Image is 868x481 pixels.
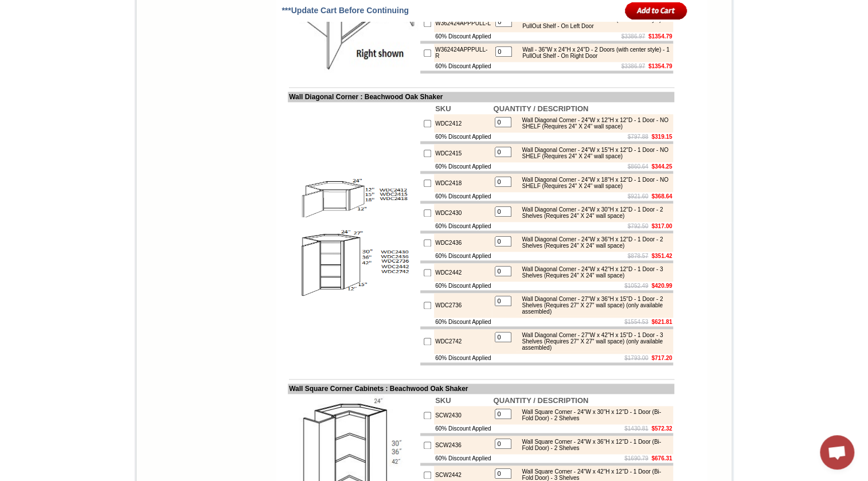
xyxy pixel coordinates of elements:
[651,425,672,432] b: $572.32
[434,406,492,424] td: SCW2430
[288,92,674,102] td: Wall Diagonal Corner : Beachwood Oak Shaker
[434,192,492,201] td: 60% Discount Applied
[31,52,66,65] td: [PERSON_NAME] Yellow Walnut
[621,33,645,40] s: $3386.97
[628,193,648,200] s: $921.60
[434,354,492,362] td: 60% Discount Applied
[516,409,670,421] div: Wall Square Corner - 24"W x 30"H x 12"D - 1 Door (Bi-Fold Door) - 2 Shelves
[166,52,201,65] td: [PERSON_NAME] Blue Shaker
[288,384,674,394] td: Wall Square Corner Cabinets : Beachwood Oak Shaker
[493,396,588,405] b: QUANTITY / DESCRIPTION
[434,222,492,230] td: 60% Discount Applied
[434,263,492,281] td: WDC2442
[434,174,492,192] td: WDC2418
[628,134,648,140] s: $797.88
[434,62,492,71] td: 60% Discount Applied
[651,134,672,140] b: $319.15
[516,236,670,249] div: Wall Diagonal Corner - 24"W x 36"H x 12"D - 1 Door - 2 Shelves (Requires 24" X 24" wall space)
[102,32,104,33] img: spacer.gif
[516,206,670,219] div: Wall Diagonal Corner - 24"W x 30"H x 12"D - 1 Door - 2 Shelves (Requires 24" X 24" wall space)
[648,63,672,69] b: $1354.79
[651,253,672,259] b: $351.42
[434,204,492,222] td: WDC2430
[434,293,492,318] td: WDC2736
[434,436,492,454] td: SCW2436
[624,455,648,462] s: $1690.79
[517,46,670,59] div: Wall - 36"W x 24"H x 24"D - 2 Doors (with center style) - 1 PullOut Shelf - On Right Door
[651,163,672,170] b: $344.25
[68,52,103,65] td: [PERSON_NAME] White Shaker
[104,52,133,64] td: Baycreek Gray
[133,32,135,33] img: spacer.gif
[281,6,409,15] span: ***Update Cart Before Continuing
[651,319,672,325] b: $621.81
[516,266,670,279] div: Wall Diagonal Corner - 24"W x 42"H x 12"D - 1 Door - 3 Shelves (Requires 24" X 24" wall space)
[624,425,648,432] s: $1430.81
[516,439,670,451] div: Wall Square Corner - 24"W x 36"H x 12"D - 1 Door (Bi-Fold Door) - 2 Shelves
[516,296,670,315] div: Wall Diagonal Corner - 27"W x 36"H x 15"D - 1 Door - 2 Shelves (Requires 27" X 27" wall space) (o...
[651,455,672,462] b: $676.31
[624,319,648,325] s: $1554.53
[651,355,672,361] b: $717.20
[434,329,492,354] td: WDC2742
[651,283,672,289] b: $420.99
[201,32,202,33] img: spacer.gif
[434,114,492,132] td: WDC2412
[434,281,492,290] td: 60% Discount Applied
[651,223,672,229] b: $317.00
[434,44,492,62] td: W362424APPPULL-R
[434,14,492,32] td: W362424APPPULL-L
[625,1,687,20] input: Add to Cart
[434,424,492,433] td: 60% Discount Applied
[434,233,492,252] td: WDC2436
[434,318,492,326] td: 60% Discount Applied
[624,283,648,289] s: $1052.49
[516,117,670,130] div: Wall Diagonal Corner - 24"W x 12"H x 12"D - 1 Door - NO SHELF (Requires 24" X 24" wall space)
[434,252,492,260] td: 60% Discount Applied
[202,52,232,65] td: Black Pearl Shaker
[628,253,648,259] s: $878.57
[820,435,854,470] a: Open chat
[516,177,670,189] div: Wall Diagonal Corner - 24"W x 18"H x 12"D - 1 Door - NO SHELF (Requires 24" X 24" wall space)
[434,454,492,463] td: 60% Discount Applied
[5,5,54,14] b: FPDF error:
[628,223,648,229] s: $792.50
[435,396,451,405] b: SKU
[624,355,648,361] s: $1793.00
[628,163,648,170] s: $860.64
[135,52,164,64] td: Bellmonte Maple
[516,468,670,481] div: Wall Square Corner - 24"W x 42"H x 12"D - 1 Door (Bi-Fold Door) - 3 Shelves
[434,132,492,141] td: 60% Discount Applied
[621,63,645,69] s: $3386.97
[29,32,31,33] img: spacer.gif
[164,32,166,33] img: spacer.gif
[5,5,116,36] body: Alpha channel not supported: images/WDC2412_JSI_1.4.jpg.png
[516,147,670,159] div: Wall Diagonal Corner - 24"W x 15"H x 12"D - 1 Door - NO SHELF (Requires 24" X 24" wall space)
[517,17,670,29] div: Wall - 36"W x 24"H x 24"D - 2 Doors (with center style) - 1 PullOut Shelf - On Left Door
[434,32,492,41] td: 60% Discount Applied
[493,104,588,113] b: QUANTITY / DESCRIPTION
[516,332,670,351] div: Wall Diagonal Corner - 27"W x 42"H x 15"D - 1 Door - 3 Shelves (Requires 27" X 27" wall space) (o...
[651,193,672,200] b: $368.64
[66,32,68,33] img: spacer.gif
[434,144,492,162] td: WDC2415
[648,33,672,40] b: $1354.79
[435,104,451,113] b: SKU
[289,170,418,299] img: Wall Diagonal Corner
[434,162,492,171] td: 60% Discount Applied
